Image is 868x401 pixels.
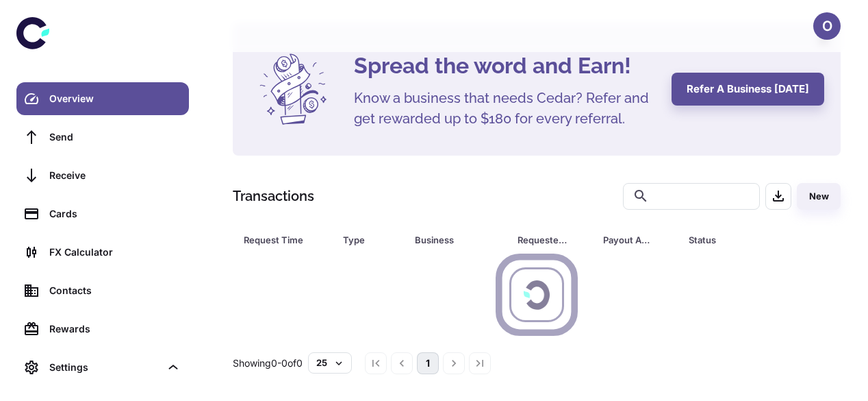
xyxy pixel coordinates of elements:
p: Showing 0-0 of 0 [233,356,303,371]
span: Type [343,230,398,250]
a: Send [16,121,189,154]
div: Rewards [49,321,181,337]
button: 25 [308,352,352,373]
button: page 1 [417,352,439,374]
button: O [813,12,841,40]
div: Overview [49,91,181,106]
span: Request Time [244,230,327,250]
nav: pagination navigation [363,352,493,374]
div: Cards [49,206,181,221]
span: Requested Amount [518,230,587,250]
span: Payout Amount [603,230,672,250]
div: Contacts [49,283,181,298]
div: Requested Amount [518,230,569,250]
div: Type [343,230,381,250]
button: Refer a business [DATE] [672,73,824,106]
div: Payout Amount [603,230,654,250]
a: Cards [16,197,189,230]
div: FX Calculator [49,245,181,260]
a: FX Calculator [16,236,189,269]
a: Receive [16,159,189,192]
div: Request Time [244,230,309,250]
div: Status [689,230,774,250]
div: Send [49,130,181,145]
div: Settings [49,360,160,375]
a: Contacts [16,274,189,307]
div: Settings [16,351,189,384]
div: Receive [49,168,181,183]
button: New [797,183,841,210]
a: Overview [16,82,189,115]
h5: Know a business that needs Cedar? Refer and get rewarded up to $180 for every referral. [354,88,655,129]
h4: Spread the word and Earn! [354,49,655,82]
span: Status [689,230,792,250]
a: Rewards [16,313,189,345]
h1: Transactions [233,186,314,206]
